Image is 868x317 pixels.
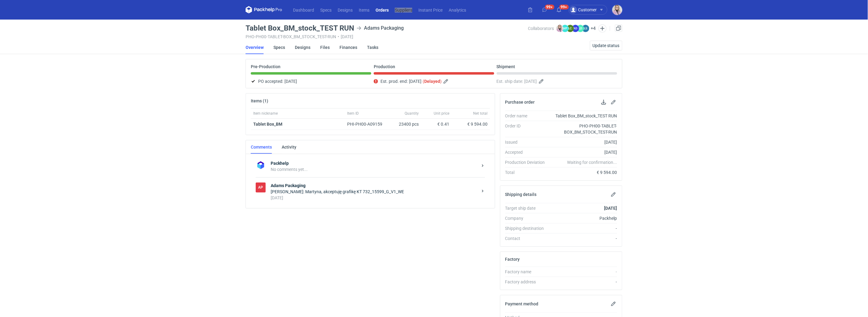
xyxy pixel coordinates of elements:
button: Download PO [600,98,607,106]
h2: Payment method [505,301,539,306]
div: Est. ship date: [497,78,617,85]
a: Files [320,41,330,54]
div: Issued [505,139,550,145]
button: Edit estimated shipping date [538,78,546,85]
div: - [550,279,617,285]
h2: Items (1) [251,98,268,103]
span: Collaborators [528,26,554,31]
a: Finances [339,41,357,54]
span: Item nickname [253,111,278,116]
a: Tablet Box_BM [253,122,282,127]
p: Pre-Production [251,64,280,69]
strong: Delayed [424,79,440,84]
div: Production Deviation [505,159,550,165]
figcaption: AP [256,182,266,193]
button: Edit collaborators [599,24,606,32]
span: • [338,34,339,39]
em: Waiting for confirmation... [567,159,617,165]
div: € 9 594.00 [454,121,488,127]
p: Production [374,64,395,69]
p: Shipment [497,64,515,69]
div: Total [505,169,550,175]
button: 99+ [540,5,550,15]
div: PHO-PH00-TABLET-BOX_BM_STOCK_TEST-RUN [DATE] [246,34,528,39]
a: Orders [373,6,392,13]
div: Company [505,215,550,221]
img: Klaudia Wiśniewska [612,5,622,15]
em: ( [423,79,424,84]
div: PHI-PH00-A09159 [347,121,388,127]
button: +4 [591,26,596,31]
img: Klaudia Wiśniewska [556,25,564,32]
strong: [DATE] [604,206,617,211]
figcaption: ŁS [582,25,589,32]
figcaption: MP [562,25,569,32]
div: PO accepted: [251,78,371,85]
a: Analytics [446,6,469,13]
a: Items [356,6,373,13]
div: Adams Packaging [256,182,266,193]
a: Specs [317,6,335,13]
div: Adams Packaging [357,24,404,32]
div: PHO-PH00-TABLET-BOX_BM_STOCK_TEST-RUN [550,123,617,135]
figcaption: AD [572,25,579,32]
button: Edit estimated production end date [443,78,450,85]
div: Factory name [505,269,550,275]
a: Overview [246,41,264,54]
div: Accepted [505,149,550,155]
a: Dashboard [290,6,317,13]
strong: Packhelp [271,160,478,166]
div: Order name [505,113,550,119]
span: Item ID [347,111,359,116]
div: Shipping destination [505,225,550,231]
span: [DATE] [284,78,297,85]
a: Comments [251,140,272,154]
span: Net total [473,111,488,116]
div: - [550,269,617,275]
figcaption: ŁC [567,25,574,32]
span: Update status [593,43,620,48]
span: Unit price [434,111,449,116]
a: Instant Price [415,6,446,13]
img: Packhelp [256,160,266,170]
a: Specs [273,41,285,54]
span: Quantity [405,111,419,116]
h2: Purchase order [505,100,535,105]
div: € 9 594.00 [550,169,617,175]
a: Suppliers [392,6,415,13]
button: Edit shipping details [610,191,617,198]
h2: Factory [505,257,520,262]
div: Est. prod. end: [374,78,494,85]
h2: Shipping details [505,192,537,197]
div: - [550,235,617,241]
em: ) [440,79,442,84]
button: Update status [590,41,622,50]
button: Edit payment method [610,300,617,308]
div: Order ID [505,123,550,135]
div: Customer [570,6,597,13]
svg: Packhelp Pro [246,6,282,13]
a: Designs [295,41,310,54]
h3: Tablet Box_BM_stock_TEST RUN [246,24,354,32]
div: [DATE] [271,195,478,201]
div: [DATE] [550,139,617,145]
strong: Adams Packaging [271,182,478,189]
div: No comments yet... [271,166,478,172]
div: 23400 pcs [391,119,421,130]
a: Designs [335,6,356,13]
div: Packhelp [550,215,617,221]
a: Tasks [367,41,378,54]
figcaption: ŁD [577,25,584,32]
span: [DATE] [525,78,537,85]
span: [DATE] [409,78,421,85]
button: Customer [569,5,612,15]
div: € 0.41 [424,121,449,127]
div: [DATE] [550,149,617,155]
div: [PERSON_NAME]: Martyna, akceptuję grafikę KT 732_15599_G_V1_WE [271,189,478,195]
a: Activity [282,140,296,154]
div: Target ship date [505,205,550,211]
